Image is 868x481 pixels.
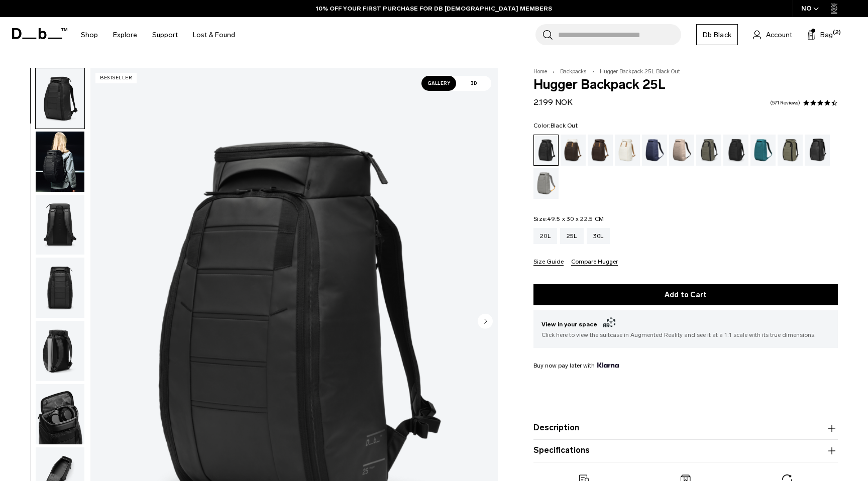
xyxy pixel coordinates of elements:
[152,17,178,53] a: Support
[113,17,137,53] a: Explore
[533,259,564,266] button: Size Guide
[533,97,573,107] span: 2.199 NOK
[669,135,694,166] a: Fogbow Beige
[560,228,584,244] a: 25L
[421,76,457,91] span: Gallery
[35,194,85,256] button: Hugger Backpack 25L Black Out
[533,68,547,75] a: Home
[753,29,792,41] a: Account
[81,17,98,53] a: Shop
[316,4,552,13] a: 10% OFF YOUR FIRST PURCHASE FOR DB [DEMOGRAPHIC_DATA] MEMBERS
[533,168,559,199] a: Sand Grey
[533,445,838,457] button: Specifications
[547,215,604,222] span: 49.5 x 30 x 22.5 CM
[36,68,84,129] img: Hugger Backpack 25L Black Out
[561,135,586,166] a: Cappuccino
[35,384,85,445] button: Hugger Backpack 25L Black Out
[456,76,491,91] span: 3D
[533,284,838,305] button: Add to Cart
[560,68,587,75] a: Backpacks
[696,24,738,45] a: Db Black
[805,135,830,166] a: Reflective Black
[642,135,667,166] a: Blue Hour
[750,135,776,166] a: Midnight Teal
[193,17,235,53] a: Lost & Found
[533,228,557,244] a: 20L
[36,195,84,255] img: Hugger Backpack 25L Black Out
[587,228,610,244] a: 30L
[778,135,803,166] a: Mash Green
[820,30,833,40] span: Bag
[770,100,800,105] a: 571 reviews
[36,258,84,318] img: Hugger Backpack 25L Black Out
[533,361,619,370] span: Buy now pay later with
[533,123,578,129] legend: Color:
[35,68,85,129] button: Hugger Backpack 25L Black Out
[766,30,792,40] span: Account
[615,135,640,166] a: Oatmilk
[541,318,830,330] span: View in your space
[551,122,578,129] span: Black Out
[35,131,85,192] button: Hugger Backpack 25L Black Out
[723,135,748,166] a: Charcoal Grey
[533,68,680,76] nav: breadcrumb
[35,257,85,318] button: Hugger Backpack 25L Black Out
[533,422,838,434] button: Description
[597,363,619,368] img: {"height" => 20, "alt" => "Klarna"}
[833,29,841,37] span: (2)
[95,73,137,83] p: Bestseller
[807,29,833,41] button: Bag (2)
[533,216,604,222] legend: Size:
[588,135,613,166] a: Espresso
[35,320,85,382] button: Hugger Backpack 25L Black Out
[533,310,838,347] button: View in your space Click here to view the suitcase in Augmented Reality and see it at a 1:1 scale...
[541,330,830,339] span: Click here to view the suitcase in Augmented Reality and see it at a 1:1 scale with its true dime...
[696,135,721,166] a: Forest Green
[73,17,243,53] nav: Main Navigation
[533,78,838,91] span: Hugger Backpack 25L
[478,313,493,330] button: Next slide
[36,132,84,192] img: Hugger Backpack 25L Black Out
[36,384,84,444] img: Hugger Backpack 25L Black Out
[36,321,84,381] img: Hugger Backpack 25L Black Out
[571,259,618,266] button: Compare Hugger
[600,68,680,75] span: Hugger Backpack 25L Black Out
[533,135,559,166] a: Black Out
